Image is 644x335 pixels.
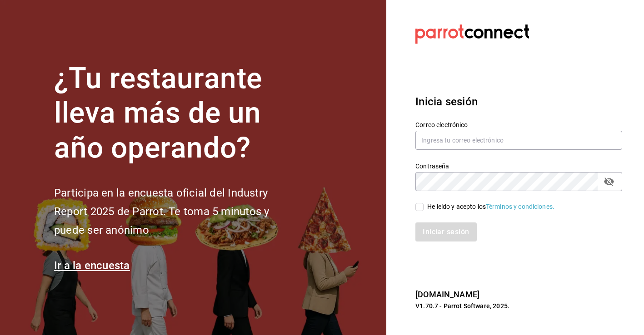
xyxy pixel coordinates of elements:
h2: Participa en la encuesta oficial del Industry Report 2025 de Parrot. Te toma 5 minutos y puede se... [54,184,300,239]
h3: Inicia sesión [415,94,622,110]
div: He leído y acepto los [427,202,554,212]
a: Ir a la encuesta [54,259,130,272]
p: V1.70.7 - Parrot Software, 2025. [415,301,622,310]
label: Correo electrónico [415,121,622,128]
a: [DOMAIN_NAME] [415,290,479,299]
button: passwordField [601,174,617,189]
input: Ingresa tu correo electrónico [415,131,622,150]
h1: ¿Tu restaurante lleva más de un año operando? [54,61,300,166]
a: Términos y condiciones. [486,203,554,210]
label: Contraseña [415,163,622,169]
